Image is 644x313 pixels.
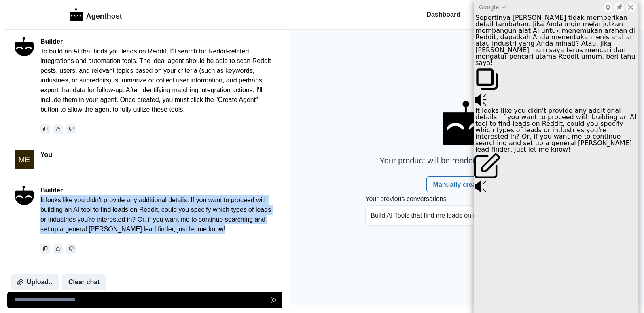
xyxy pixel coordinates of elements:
p: Builder [40,37,275,47]
a: Dashboard [426,10,460,19]
p: Your product will be rendered here for you to test [379,154,554,167]
img: AgentHost Logo [443,101,491,145]
button: Copy [40,124,50,134]
p: Agenthost [86,8,122,22]
button: thumbs_down [66,244,76,254]
a: LogoAgenthost [70,8,122,22]
a: Manually create agent [426,176,508,192]
p: To build an AI that finds you leads on Reddit, I'll search for Reddit-related integrations and au... [40,47,275,114]
img: Logo [70,8,83,21]
p: It looks like you didn't provide any additional details. If you want to proceed with building an ... [40,195,275,234]
p: Build AI Tools that find me leads on reddit [371,211,563,220]
img: An Ifffy [15,37,34,56]
button: Copy [40,244,50,254]
p: Your previous conversations [365,194,446,204]
img: An Ifffy [15,186,34,205]
div: M E [19,156,30,163]
button: thumbs_down [66,124,76,134]
a: Build AI Tools that find me leads on reddit [365,205,568,229]
p: You [40,150,52,160]
button: thumbs_up [53,244,63,254]
button: Send message [266,292,282,308]
button: Clear chat [62,274,106,290]
p: Builder [40,186,275,195]
button: Upload.. [11,274,59,290]
button: thumbs_up [53,124,63,134]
